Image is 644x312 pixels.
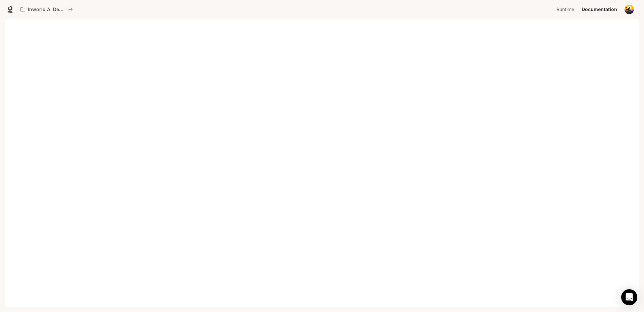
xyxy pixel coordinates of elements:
[625,5,634,14] img: User avatar
[579,3,620,16] a: Documentation
[582,5,617,14] span: Documentation
[17,3,76,16] button: All workspaces
[556,5,574,14] span: Runtime
[28,7,65,12] p: Inworld AI Demos
[554,3,578,16] a: Runtime
[623,3,636,16] button: User avatar
[5,19,639,312] iframe: Documentation
[621,289,637,305] div: Open Intercom Messenger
